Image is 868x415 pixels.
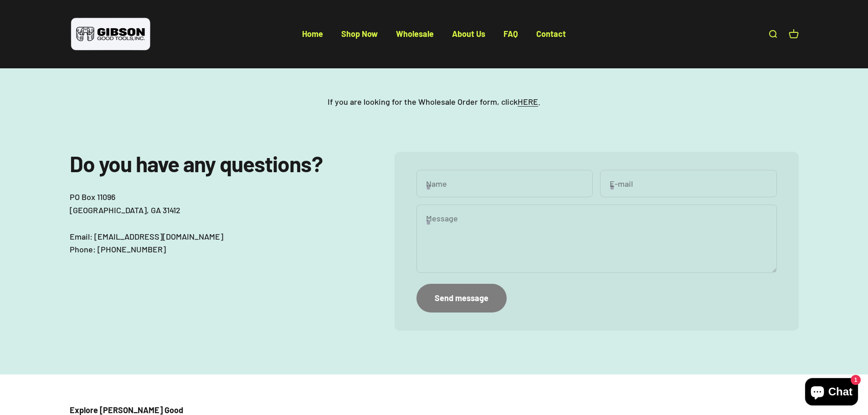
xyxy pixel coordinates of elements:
a: Shop Now [341,29,378,39]
a: Contact [536,29,566,39]
a: Wholesale [396,29,434,39]
button: Send message [416,284,507,313]
a: Home [302,29,323,39]
a: About Us [452,29,485,39]
a: FAQ [503,29,518,39]
p: PO Box 11096 [GEOGRAPHIC_DATA], GA 31412 Email: [EMAIL_ADDRESS][DOMAIN_NAME] Phone: [PHONE_NUMBER] [70,190,358,256]
h2: Do you have any questions? [70,152,358,176]
inbox-online-store-chat: Shopify online store chat [802,378,861,408]
p: If you are looking for the Wholesale Order form, click . [328,95,540,108]
a: HERE [518,97,538,107]
div: Send message [435,292,488,305]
